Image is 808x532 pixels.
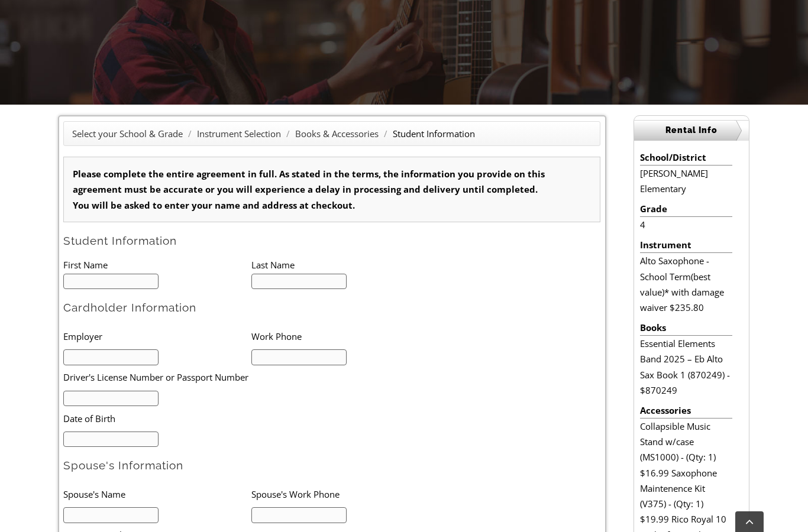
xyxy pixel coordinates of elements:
li: 4 [640,217,732,232]
li: Work Phone [251,324,439,348]
div: Please complete the entire agreement in full. As stated in the terms, the information you provide... [63,157,600,222]
span: / [381,128,390,140]
h2: Rental Info [634,120,749,141]
li: Accessories [640,403,732,419]
li: Alto Saxophone - School Term(best value)* with damage waiver $235.80 [640,253,732,315]
h2: Cardholder Information [63,300,600,315]
li: Date of Birth [63,406,402,430]
li: [PERSON_NAME] Elementary [640,166,732,197]
li: Student Information [393,126,475,141]
li: Spouse's Name [63,482,251,506]
input: Page [98,2,130,15]
h2: Student Information [63,233,600,248]
span: / [283,128,293,140]
li: Books [640,320,732,336]
span: / [185,128,195,140]
a: Instrument Selection [197,128,281,140]
span: of 2 [130,3,148,16]
a: Books & Accessories [295,128,379,140]
li: First Name [63,257,251,273]
li: Instrument [640,237,732,253]
li: Spouse's Work Phone [251,482,439,506]
li: Employer [63,324,251,348]
li: Last Name [251,257,439,273]
select: Zoom [251,3,338,15]
li: Grade [640,201,732,217]
h2: Spouse's Information [63,458,600,473]
li: Driver's License Number or Passport Number [63,365,402,390]
li: Essential Elements Band 2025 – Eb Alto Sax Book 1 (870249) - $870249 [640,336,732,398]
a: Select your School & Grade [72,128,183,140]
li: School/District [640,150,732,166]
